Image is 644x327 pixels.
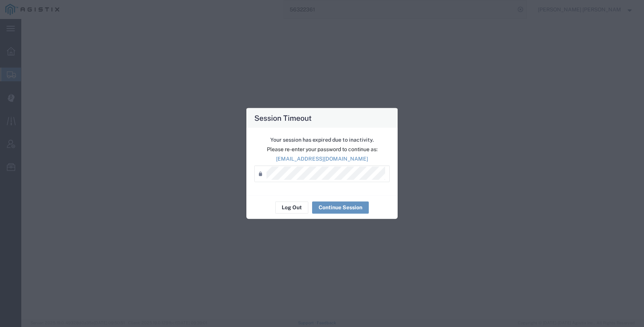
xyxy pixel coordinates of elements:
p: [EMAIL_ADDRESS][DOMAIN_NAME] [254,155,390,163]
button: Continue Session [312,201,369,213]
h4: Session Timeout [254,112,312,123]
p: Please re-enter your password to continue as: [254,145,390,153]
p: Your session has expired due to inactivity. [254,136,390,144]
button: Log Out [275,201,308,213]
